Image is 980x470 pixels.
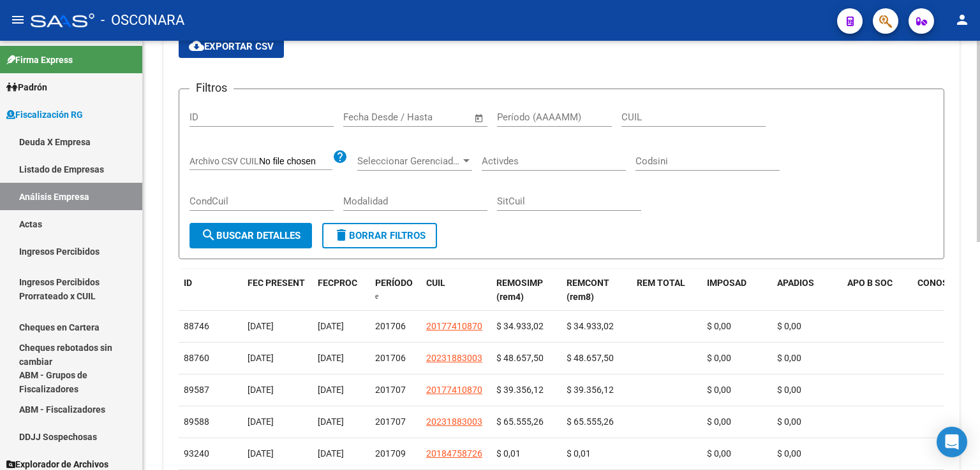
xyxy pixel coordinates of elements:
span: 201707 [375,417,406,427]
span: 20184758726 [426,448,482,459]
span: $ 0,00 [777,321,801,331]
mat-icon: menu [10,12,26,27]
datatable-header-cell: IMPOSAD [702,269,772,311]
span: $ 0,00 [707,448,731,459]
span: $ 0,00 [707,353,731,363]
span: REMCONT (rem8) [567,278,609,303]
span: [DATE] [248,417,274,427]
button: Exportar CSV [179,35,284,58]
button: Borrar Filtros [322,223,437,248]
span: 88760 [184,353,209,363]
span: REM TOTAL [637,278,685,288]
datatable-header-cell: PERÍODO [370,269,421,311]
span: [DATE] [318,417,344,427]
datatable-header-cell: FEC PRESENT [242,269,313,311]
h3: Filtros [189,79,234,97]
span: [DATE] [248,385,274,395]
span: APO B SOC [847,278,893,288]
span: 89587 [184,385,209,395]
span: [DATE] [248,353,274,363]
span: 201706 [375,321,406,331]
span: 20177410870 [426,385,482,395]
span: $ 65.555,26 [496,417,544,427]
span: Seleccionar Gerenciador [357,155,461,167]
span: $ 34.933,02 [496,321,544,331]
mat-icon: help [332,149,348,164]
datatable-header-cell: REMOSIMP (rem4) [491,269,561,311]
span: FECPROC [318,278,357,288]
input: End date [396,111,458,123]
span: Exportar CSV [189,41,274,52]
span: $ 0,00 [777,353,801,363]
span: 93240 [184,448,209,459]
span: APADIOS [777,278,814,288]
mat-icon: delete [334,227,349,243]
span: CUIL [426,278,445,288]
mat-icon: search [201,227,216,243]
span: PERÍODO [375,278,413,288]
span: 20177410870 [426,321,482,331]
span: - OSCONARA [101,6,184,34]
span: $ 48.657,50 [567,353,614,363]
span: $ 0,00 [777,385,801,395]
datatable-header-cell: APADIOS [772,269,842,311]
span: $ 0,01 [496,448,521,459]
span: $ 0,00 [707,385,731,395]
datatable-header-cell: REMCONT (rem8) [561,269,632,311]
button: Buscar Detalles [189,223,312,248]
span: $ 0,01 [567,448,591,459]
span: $ 0,00 [777,448,801,459]
mat-icon: person [954,12,970,27]
span: $ 48.657,50 [496,353,544,363]
span: Buscar Detalles [201,230,301,241]
span: [DATE] [248,448,274,459]
mat-icon: cloud_download [189,38,204,53]
span: IMPOSAD [707,278,746,288]
span: 20231883003 [426,353,482,363]
span: Fiscalización RG [6,108,83,122]
span: $ 65.555,26 [567,417,614,427]
span: REMOSIMP (rem4) [496,278,543,303]
span: [DATE] [318,448,344,459]
span: 20231883003 [426,417,482,427]
span: $ 34.933,02 [567,321,614,331]
datatable-header-cell: APO B SOC [842,269,912,311]
span: CONOS [917,278,948,288]
div: Open Intercom Messenger [937,427,967,457]
span: 201706 [375,353,406,363]
span: $ 0,00 [777,417,801,427]
span: $ 0,00 [707,417,731,427]
span: [DATE] [318,385,344,395]
button: Open calendar [472,111,487,125]
span: Padrón [6,80,47,94]
span: 201709 [375,448,406,459]
input: Archivo CSV CUIL [259,156,332,167]
datatable-header-cell: ID [179,269,242,311]
span: [DATE] [318,353,344,363]
span: 89588 [184,417,209,427]
input: Start date [343,111,385,123]
span: $ 0,00 [707,321,731,331]
span: $ 39.356,12 [496,385,544,395]
datatable-header-cell: CUIL [421,269,491,311]
span: Borrar Filtros [334,230,426,241]
span: FEC PRESENT [248,278,305,288]
span: 88746 [184,321,209,331]
datatable-header-cell: FECPROC [313,269,370,311]
datatable-header-cell: REM TOTAL [632,269,702,311]
span: [DATE] [318,321,344,331]
span: [DATE] [248,321,274,331]
span: $ 39.356,12 [567,385,614,395]
span: Firma Express [6,53,73,67]
span: Archivo CSV CUIL [189,156,259,166]
span: ID [184,278,192,288]
span: 201707 [375,385,406,395]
